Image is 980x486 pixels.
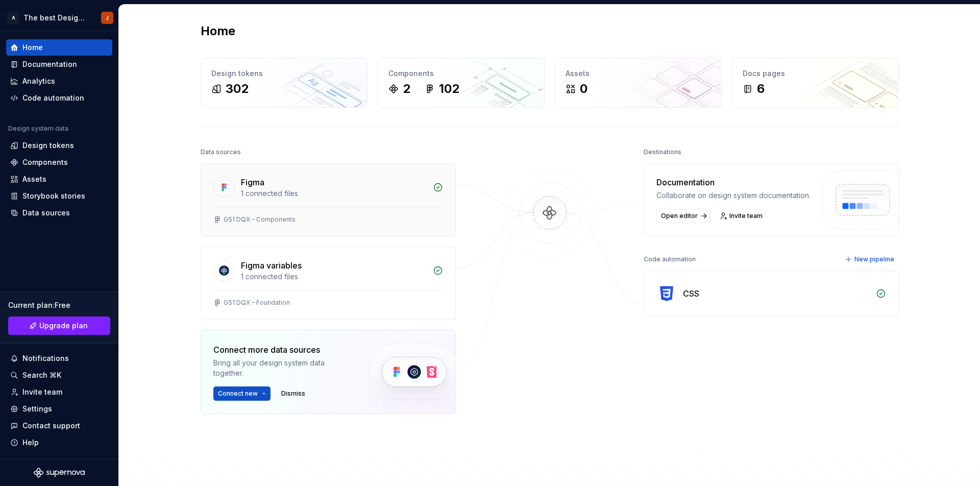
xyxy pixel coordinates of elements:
div: Storybook stories [22,191,85,201]
div: Search ⌘K [22,370,61,380]
div: Figma variables [241,259,302,272]
a: Components [6,154,112,171]
div: A [7,12,19,24]
a: Invite team [717,209,767,223]
span: New pipeline [854,255,894,263]
button: Contact support [6,418,112,434]
div: Design system data [8,125,68,133]
div: J [106,14,109,22]
div: Figma [241,176,264,188]
div: Connect more data sources [213,344,351,356]
div: GS1 DQX – Components [224,215,296,224]
a: Assets0 [555,58,722,108]
a: Assets [6,171,112,187]
div: Home [22,42,43,53]
div: Documentation [656,176,811,188]
button: AThe best Design SystemJ [2,7,116,29]
a: Docs pages6 [732,58,899,108]
div: Components [22,157,68,167]
div: Collaborate on design system documentation. [656,190,811,201]
div: Docs pages [743,68,888,79]
div: 302 [226,81,249,97]
div: Data sources [22,208,70,218]
button: Dismiss [277,386,310,401]
a: Figma variables1 connected filesGS1 DQX – Foundation [201,247,456,320]
a: Invite team [6,384,112,400]
div: Data sources [201,145,241,159]
div: CSS [683,287,699,300]
div: Notifications [22,353,69,363]
div: 1 connected files [241,188,427,199]
a: Analytics [6,73,112,89]
div: 1 connected files [241,272,427,282]
div: 6 [757,81,765,97]
span: Upgrade plan [39,321,88,331]
div: Help [22,438,39,448]
div: GS1 DQX – Foundation [224,299,290,307]
div: 0 [580,81,587,97]
a: Home [6,39,112,56]
div: Design tokens [22,140,74,151]
div: 2 [403,81,410,97]
div: Design tokens [211,68,357,79]
div: Current plan : Free [8,300,110,310]
a: Code automation [6,90,112,106]
button: Help [6,434,112,451]
div: Invite team [22,387,62,397]
span: Connect new [218,390,258,398]
a: Upgrade plan [8,317,110,335]
button: Search ⌘K [6,367,112,383]
div: Destinations [644,145,681,159]
a: Design tokens [6,137,112,154]
div: Contact support [22,421,80,431]
button: Connect new [213,386,271,401]
div: The best Design System [23,13,89,23]
a: Components2102 [378,58,545,108]
button: New pipeline [842,252,899,266]
h2: Home [201,23,235,39]
svg: Supernova Logo [34,468,85,478]
div: Bring all your design system data together. [213,358,351,378]
div: Code automation [22,93,84,103]
span: Dismiss [281,390,305,398]
span: Invite team [729,212,763,220]
div: 102 [439,81,459,97]
a: Data sources [6,205,112,221]
a: Open editor [656,209,710,223]
a: Storybook stories [6,188,112,204]
div: Settings [22,404,52,414]
div: Documentation [22,59,77,69]
div: Components [388,68,534,79]
div: Assets [22,174,46,184]
a: Design tokens302 [201,58,367,108]
a: Settings [6,401,112,417]
span: Open editor [661,212,698,220]
div: Analytics [22,76,55,86]
button: Notifications [6,350,112,367]
a: Figma1 connected filesGS1 DQX – Components [201,163,456,236]
a: Documentation [6,56,112,72]
div: Assets [566,68,711,79]
div: Code automation [644,252,696,266]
